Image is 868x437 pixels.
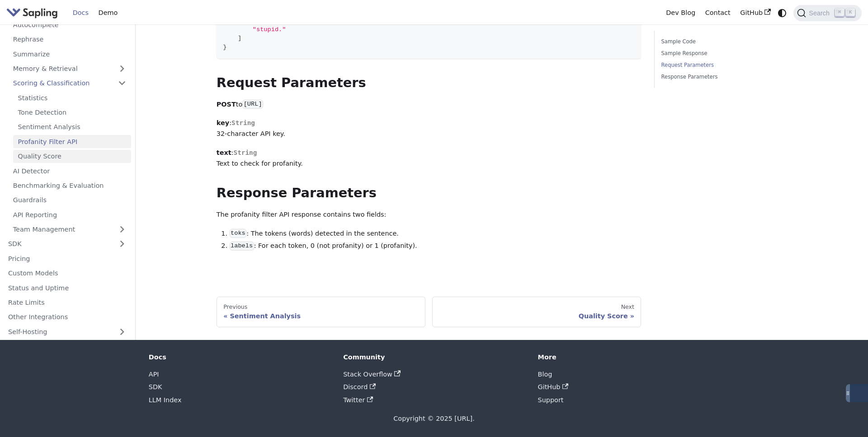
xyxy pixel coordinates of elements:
div: Copyright © 2025 [URL]. [149,414,719,424]
a: Support [538,396,564,404]
div: Community [343,353,525,361]
a: Status and Uptime [3,282,131,295]
a: Sample Code [661,37,784,46]
button: Search (Command+K) [793,5,861,21]
a: SDK [149,383,162,391]
img: Sapling.ai [6,6,58,19]
strong: key [217,119,229,126]
a: Response Parameters [661,73,784,81]
a: Rephrase [8,33,131,46]
a: Demo [94,6,123,20]
a: Docs [68,6,94,20]
p: to [217,99,642,110]
a: Profanity Filter API [13,135,131,149]
p: : 32-character API key. [217,118,642,139]
a: SDK [3,238,113,251]
a: Sapling.ai [6,6,61,19]
a: Summarize [8,48,131,61]
a: Twitter [343,396,373,404]
a: GitHub [735,6,775,20]
nav: Docs pages [217,297,642,327]
a: Sample Response [661,49,784,58]
h2: Request Parameters [217,75,642,91]
a: NextQuality Score [432,297,642,327]
kbd: K [846,9,855,17]
a: Scoring & Classification [8,77,131,90]
button: Switch between dark and light mode (currently system mode) [776,6,789,19]
li: : For each token, 0 (not profanity) or 1 (profanity). [230,241,642,251]
a: Quality Score [13,150,131,163]
a: Statistics [13,92,131,105]
kbd: ⌘ [835,9,844,17]
div: More [538,353,720,361]
div: Docs [149,353,330,361]
a: Memory & Retrieval [8,62,131,75]
p: The profanity filter API response contains two fields: [217,209,642,220]
code: [URL] [242,100,263,109]
a: AI Detector [8,165,131,178]
span: String [231,119,255,126]
a: Guardrails [8,194,131,207]
a: LLM Index [149,396,182,404]
a: Sentiment Analysis [13,121,131,134]
span: ] [238,35,241,42]
a: Contact [700,6,736,20]
a: Autocomplete [8,19,131,32]
span: Search [806,9,835,17]
span: } [223,44,226,51]
button: Expand sidebar category 'SDK' [113,238,131,251]
a: Support [3,340,131,353]
a: API Reporting [8,209,131,222]
a: Dev Blog [661,6,700,20]
strong: text [217,149,231,156]
a: Pricing [3,252,131,265]
a: GitHub [538,383,569,391]
div: Quality Score [439,312,634,320]
a: Tone Detection [13,106,131,119]
a: Discord [343,383,376,391]
a: Request Parameters [661,61,784,70]
a: Team Management [8,223,131,236]
a: Custom Models [3,267,131,280]
a: Rate Limits [3,296,131,309]
li: : The tokens (words) detected in the sentence. [230,228,642,239]
a: API [149,371,159,378]
a: PreviousSentiment Analysis [217,297,426,327]
span: String [233,149,257,156]
div: Previous [223,303,419,311]
h2: Response Parameters [217,185,642,201]
a: Benchmarking & Evaluation [8,179,131,192]
a: Self-Hosting [3,325,131,339]
div: Next [439,303,634,311]
a: Blog [538,371,552,378]
a: Stack Overflow [343,371,400,378]
a: Other Integrations [3,311,131,324]
div: Sentiment Analysis [223,312,419,320]
span: "stupid." [253,26,286,33]
strong: POST [217,101,236,108]
p: : Text to check for profanity. [217,148,642,169]
code: labels [230,242,254,251]
code: toks [230,229,247,238]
